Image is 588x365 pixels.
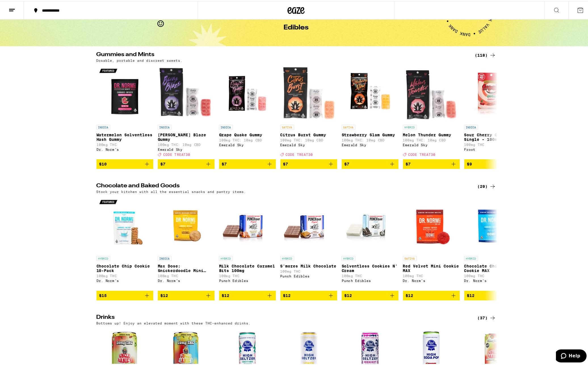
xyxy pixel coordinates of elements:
[96,195,153,252] img: Dr. Norm's - Chocolate Chip Cookie 10-Pack
[280,262,337,267] p: S'mores Milk Chocolate
[158,195,215,252] img: Dr. Norm's - Max Dose: Snickerdoodle Mini Cookie - Indica
[467,160,472,165] span: $9
[283,160,288,165] span: $7
[345,292,352,296] span: $12
[464,277,521,281] div: Dr. Norm's
[280,195,337,289] a: Open page for S'mores Milk Chocolate from Punch Edibles
[222,292,230,296] span: $12
[96,131,153,140] p: Watermelon Solventless Hash Gummy
[96,64,153,158] a: Open page for Watermelon Solventless Hash Gummy from Dr. Norm's
[342,64,398,120] img: Emerald Sky - Strawberry Slam Gummy
[403,123,417,128] p: HYBRID
[280,158,337,167] button: Add to bag
[342,195,398,252] img: Punch Edibles - Solventless Cookies N' Cream
[342,289,398,299] button: Add to bag
[219,195,276,252] img: Punch Edibles - Milk Chocolate Caramel Bits 100mg
[342,262,398,271] p: Solventless Cookies N' Cream
[403,262,460,271] p: Red Velvet Mini Cookie MAX
[280,142,337,145] div: Emerald Sky
[464,64,521,158] a: Open page for Sour Cherry Gummy Single - 100mg from Froot
[219,64,276,120] img: Emerald Sky - Grape Quake Gummy
[478,182,496,188] div: (29)
[96,313,468,320] h2: Drinks
[96,182,468,188] h2: Chocolate and Baked Goods
[403,64,460,158] a: Open page for Melon Thunder Gummy from Emerald Sky
[342,195,398,289] a: Open page for Solventless Cookies N' Cream from Punch Edibles
[222,160,227,165] span: $7
[280,268,337,272] p: 100mg THC
[342,137,398,141] p: 100mg THC: 10mg CBD
[219,262,276,271] p: Milk Chocolate Caramel Bits 100mg
[158,289,215,299] button: Add to bag
[342,273,398,276] p: 100mg THC
[280,195,337,252] img: Punch Edibles - S'mores Milk Chocolate
[158,146,215,150] div: Emerald Sky
[342,123,355,128] p: SATIVA
[478,313,496,320] a: (37)
[403,195,460,252] img: Dr. Norm's - Red Velvet Mini Cookie MAX
[219,273,276,276] p: 100mg THC
[158,64,215,120] img: Emerald Sky - Berry Blaze Gummy
[464,64,521,120] img: Froot - Sour Cherry Gummy Single - 100mg
[158,262,215,271] p: Max Dose: Snickerdoodle Mini Cookie - Indica
[403,64,460,120] img: Emerald Sky - Melon Thunder Gummy
[342,254,355,260] p: HYBRID
[158,158,215,167] button: Add to bag
[280,131,337,136] p: Citrus Burst Gummy
[280,273,337,277] div: Punch Edibles
[475,50,496,57] a: (118)
[96,195,153,289] a: Open page for Chocolate Chip Cookie 10-Pack from Dr. Norm's
[96,64,153,120] img: Dr. Norm's - Watermelon Solventless Hash Gummy
[342,158,398,167] button: Add to bag
[464,195,521,289] a: Open page for Chocolate Chip Mini Cookie MAX from Dr. Norm's
[219,137,276,141] p: 100mg THC: 10mg CBD
[96,262,153,271] p: Chocolate Chip Cookie 10-Pack
[280,289,337,299] button: Add to bag
[408,151,436,155] span: CODE TREAT30
[342,277,398,281] div: Punch Edibles
[158,195,215,289] a: Open page for Max Dose: Snickerdoodle Mini Cookie - Indica from Dr. Norm's
[280,137,337,141] p: 100mg THC: 10mg CBD
[96,273,153,276] p: 100mg THC
[96,277,153,281] div: Dr. Norm's
[158,123,171,128] p: INDICA
[464,262,521,271] p: Chocolate Chip Mini Cookie MAX
[158,254,171,260] p: INDICA
[342,131,398,136] p: Strawberry Slam Gummy
[342,142,398,145] div: Emerald Sky
[464,146,521,150] div: Froot
[403,273,460,276] p: 100mg THC
[464,273,521,276] p: 100mg THC
[280,123,294,128] p: SATIVA
[219,64,276,158] a: Open page for Grape Quake Gummy from Emerald Sky
[556,348,587,362] iframe: Opens a widget where you can find more information
[403,158,460,167] button: Add to bag
[403,137,460,141] p: 100mg THC: 10mg CBD
[464,195,521,252] img: Dr. Norm's - Chocolate Chip Mini Cookie MAX
[96,158,153,167] button: Add to bag
[96,123,110,128] p: INDICA
[342,64,398,158] a: Open page for Strawberry Slam Gummy from Emerald Sky
[219,123,233,128] p: INDICA
[219,277,276,281] div: Punch Edibles
[163,151,190,155] span: CODE TREAT30
[219,289,276,299] button: Add to bag
[345,160,350,165] span: $7
[158,273,215,276] p: 108mg THC
[161,160,166,165] span: $7
[161,292,168,296] span: $12
[219,158,276,167] button: Add to bag
[406,160,411,165] span: $7
[286,151,313,155] span: CODE TREAT30
[158,131,215,140] p: [PERSON_NAME] Blaze Gummy
[158,277,215,281] div: Dr. Norm's
[464,123,478,128] p: INDICA
[403,277,460,281] div: Dr. Norm's
[96,146,153,150] div: Dr. Norm's
[403,254,417,260] p: SATIVA
[280,64,337,158] a: Open page for Citrus Burst Gummy from Emerald Sky
[403,142,460,145] div: Emerald Sky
